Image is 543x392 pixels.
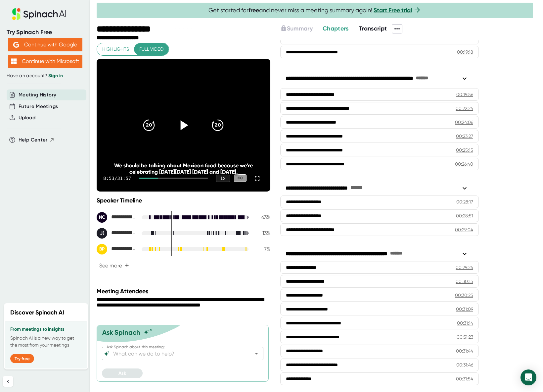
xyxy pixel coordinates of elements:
[456,212,473,219] div: 00:28:51
[457,49,473,55] div: 00:19:18
[7,73,83,79] div: Have an account?
[103,176,131,181] div: 8:53 / 31:57
[254,246,270,252] div: 7 %
[97,212,107,223] div: NC
[13,42,19,48] img: Aehbyd4JwY73AAAAAElFTkSuQmCC
[455,161,473,167] div: 00:26:40
[456,147,473,153] div: 00:25:15
[102,328,140,336] div: Ask Spinach
[456,348,473,354] div: 00:31:44
[249,7,259,14] b: free
[234,174,247,182] div: CC
[456,278,473,285] div: 00:30:15
[456,105,473,112] div: 00:22:24
[456,198,473,205] div: 00:28:17
[254,230,270,236] div: 13 %
[456,264,473,271] div: 00:29:24
[456,133,473,140] div: 00:23:27
[216,175,230,182] div: 1 x
[457,320,473,326] div: 00:31:14
[456,91,473,98] div: 00:19:56
[97,43,134,55] button: Highlights
[456,375,473,382] div: 00:31:54
[3,376,13,387] button: Collapse sidebar
[457,334,473,340] div: 00:31:23
[280,24,313,33] button: Summary
[456,306,473,312] div: 00:31:09
[359,24,387,33] button: Transcript
[125,263,129,268] span: +
[19,136,55,144] button: Help Center
[8,55,82,68] button: Continue with Microsoft
[323,24,349,33] button: Chapters
[10,335,82,349] p: Spinach AI is a new way to get the most from your meetings
[10,327,82,332] h3: From meetings to insights
[455,119,473,126] div: 00:24:06
[139,45,163,53] span: Full video
[254,214,270,220] div: 63 %
[280,24,323,33] div: Upgrade to access
[208,7,421,14] span: Get started for and never miss a meeting summary again!
[112,349,242,358] input: What can we do to help?
[359,25,387,32] span: Transcript
[19,114,35,122] button: Upload
[323,25,349,32] span: Chapters
[118,370,126,376] span: Ask
[97,197,270,204] div: Speaker Timeline
[374,7,412,14] a: Start Free trial
[7,28,83,36] div: Try Spinach Free
[97,228,136,239] div: Jen Davis (she/her)
[456,362,473,368] div: 00:31:46
[48,73,63,79] a: Sign in
[19,136,48,144] span: Help Center
[10,308,64,317] h2: Discover Spinach AI
[97,212,136,223] div: New York City Tourism + Conventions
[102,368,143,378] button: Ask
[252,349,261,358] button: Open
[97,228,107,239] div: J(
[19,91,56,99] button: Meeting History
[10,354,34,363] button: Try free
[97,244,107,254] div: BP
[134,43,169,55] button: Full video
[97,260,132,271] button: See more+
[114,162,253,175] div: We should be talking about Mexican food because we're celebrating [DATE][DATE] [DATE] and [DATE].
[19,103,58,110] button: Future Meetings
[287,25,313,32] span: Summary
[455,292,473,299] div: 00:30:25
[97,288,272,295] div: Meeting Attendees
[520,369,536,385] div: Open Intercom Messenger
[97,244,136,254] div: Brittany Petronella
[455,226,473,233] div: 00:29:04
[8,38,82,51] button: Continue with Google
[102,45,129,53] span: Highlights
